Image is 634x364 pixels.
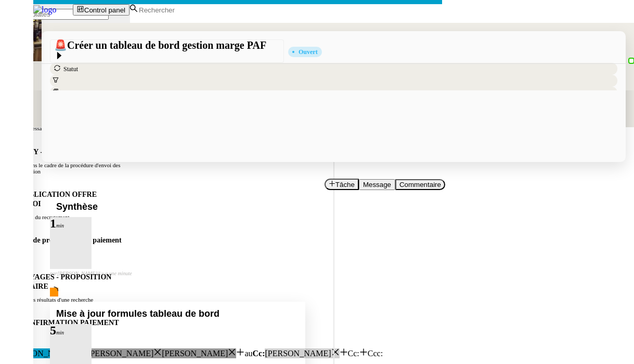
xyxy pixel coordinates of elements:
span: min [56,223,64,228]
button: Message [359,179,395,190]
span: Synthèse [56,201,98,212]
span: min [56,330,64,335]
span: il y a une minute [97,271,132,276]
span: Mise à jour formules tableau de bord [56,308,219,319]
small: [PERSON_NAME] [50,271,132,276]
span: Message [363,181,391,188]
button: Tâche [325,179,359,190]
span: Statut [63,65,78,73]
span: par [50,271,57,276]
span: Tâche [335,181,355,188]
span: Commentaire [399,181,441,188]
button: Control panel [73,4,130,16]
span: Control panel [84,6,125,14]
span: 1 [50,217,56,230]
span: 5 [50,323,56,337]
input: Rechercher [138,6,228,15]
button: Commentaire [395,179,445,190]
